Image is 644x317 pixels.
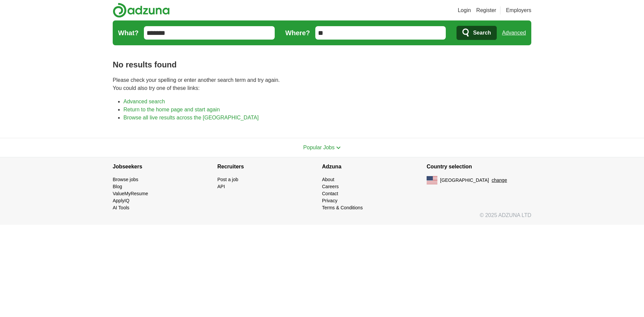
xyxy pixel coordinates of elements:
[123,107,220,112] a: Return to the home page and start again
[458,6,471,14] a: Login
[427,157,531,176] h4: Country selection
[473,26,491,40] span: Search
[118,28,139,38] label: What?
[322,184,339,189] a: Careers
[492,177,507,184] button: change
[113,198,129,203] a: ApplyIQ
[336,146,341,149] img: toggle icon
[303,145,334,150] span: Popular Jobs
[113,59,531,71] h1: No results found
[113,191,148,196] a: ValueMyResume
[502,26,526,40] a: Advanced
[476,6,496,14] a: Register
[113,177,138,182] a: Browse jobs
[113,76,531,92] p: Please check your spelling or enter another search term and try again. You could also try one of ...
[217,184,225,189] a: API
[113,205,129,210] a: AI Tools
[322,191,338,196] a: Contact
[440,177,489,184] span: [GEOGRAPHIC_DATA]
[107,211,537,225] div: © 2025 ADZUNA LTD
[427,176,437,184] img: US flag
[457,26,496,40] button: Search
[285,28,310,38] label: Where?
[123,115,259,120] a: Browse all live results across the [GEOGRAPHIC_DATA]
[123,99,165,104] a: Advanced search
[322,177,334,182] a: About
[506,6,531,14] a: Employers
[113,184,122,189] a: Blog
[322,198,337,203] a: Privacy
[322,205,363,210] a: Terms & Conditions
[217,177,238,182] a: Post a job
[113,3,170,18] img: Adzuna logo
